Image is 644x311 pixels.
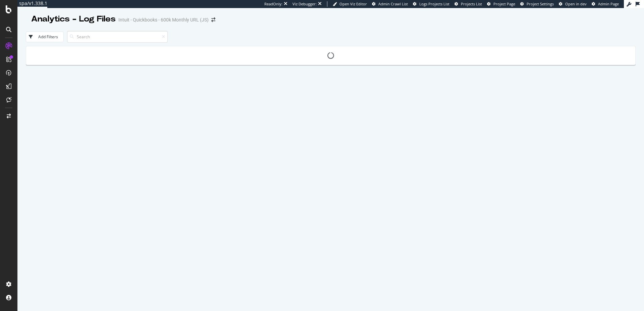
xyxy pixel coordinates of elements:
a: Logs Projects List [413,1,449,7]
div: arrow-right-arrow-left [211,17,215,22]
a: Admin Crawl List [372,1,408,7]
div: Analytics - Log Files [31,13,116,25]
a: Open in dev [559,1,587,7]
a: Open Viz Editor [333,1,367,7]
div: Viz Debugger: [292,1,317,7]
a: Admin Page [592,1,619,7]
span: Logs Projects List [419,1,449,6]
span: Projects List [461,1,482,6]
a: Project Page [487,1,515,7]
span: Admin Page [598,1,619,6]
div: Add Filters [38,34,58,40]
button: Add Filters [26,32,64,42]
input: Search [67,31,168,43]
span: Open Viz Editor [339,1,367,6]
span: Project Settings [527,1,554,6]
span: Open in dev [565,1,587,6]
span: Admin Crawl List [378,1,408,6]
div: ReadOnly: [264,1,282,7]
a: Projects List [454,1,482,7]
a: Project Settings [520,1,554,7]
span: Project Page [493,1,515,6]
div: Intuit - Quickbooks - 600k Monthly URL (JS) [118,16,209,23]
